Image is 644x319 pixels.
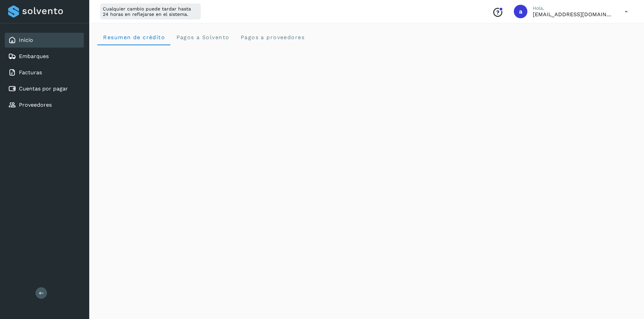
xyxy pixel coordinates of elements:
div: Cuentas por pagar [5,81,84,96]
div: Inicio [5,33,84,48]
p: admon@logicen.com.mx [533,11,614,18]
a: Proveedores [19,102,52,108]
span: Pagos a Solvento [176,34,229,41]
a: Embarques [19,53,49,59]
a: Inicio [19,37,33,43]
p: Hola, [533,5,614,11]
span: Pagos a proveedores [240,34,305,41]
span: Resumen de crédito [103,34,165,41]
div: Embarques [5,49,84,64]
div: Facturas [5,65,84,80]
div: Cualquier cambio puede tardar hasta 24 horas en reflejarse en el sistema. [100,3,201,20]
a: Facturas [19,69,42,76]
div: Proveedores [5,98,84,112]
a: Cuentas por pagar [19,85,68,92]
